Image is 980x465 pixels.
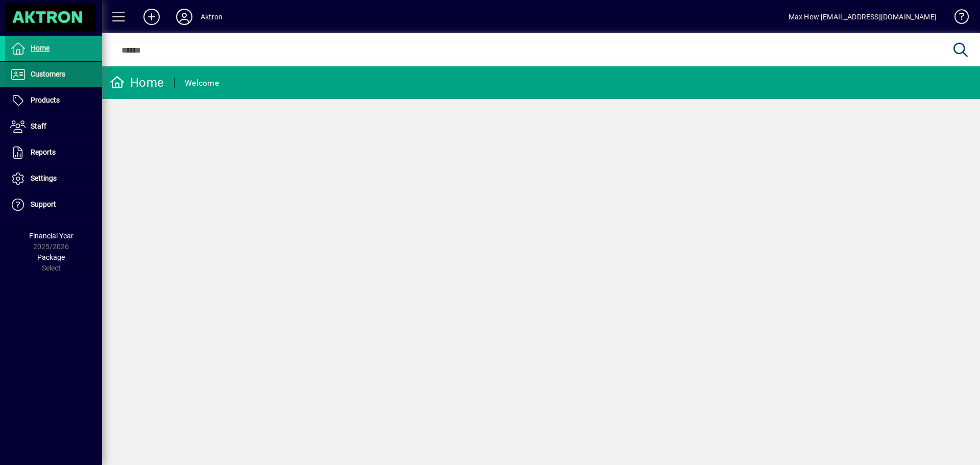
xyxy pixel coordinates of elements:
span: Staff [31,122,46,130]
div: Home [110,75,164,91]
div: Aktron [201,9,223,25]
a: Support [5,192,102,217]
span: Settings [31,174,57,182]
a: Reports [5,140,102,165]
a: Staff [5,114,102,139]
span: Products [31,96,60,104]
span: Customers [31,70,65,78]
span: Home [31,44,50,52]
a: Customers [5,62,102,87]
div: Max How [EMAIL_ADDRESS][DOMAIN_NAME] [789,9,937,25]
span: Package [37,253,65,261]
a: Products [5,88,102,113]
span: Reports [31,148,56,156]
button: Add [135,8,168,26]
div: Welcome [185,75,219,91]
span: Financial Year [29,232,73,240]
a: Settings [5,166,102,191]
span: Support [31,200,56,208]
button: Profile [168,8,201,26]
a: Knowledge Base [947,2,967,35]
